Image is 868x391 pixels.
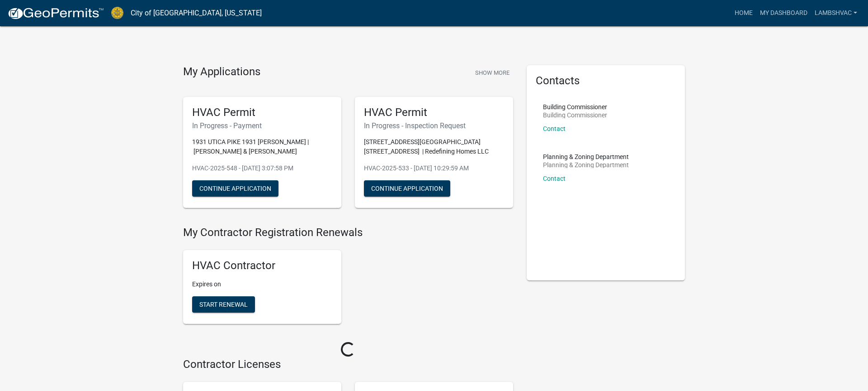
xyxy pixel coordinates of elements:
button: Continue Application [364,180,450,197]
p: Planning & Zoning Department [543,154,629,160]
button: Show More [472,65,513,80]
h5: HVAC Contractor [192,259,332,272]
h6: In Progress - Payment [192,121,332,130]
p: Building Commissioner [543,104,607,110]
h5: HVAC Permit [192,106,332,119]
button: Start Renewal [192,296,255,313]
p: [STREET_ADDRESS][GEOGRAPHIC_DATA][STREET_ADDRESS] | Redefining Homes LLC [364,137,504,156]
p: HVAC-2025-548 - [DATE] 3:07:58 PM [192,164,332,173]
a: Home [731,5,756,22]
wm-registration-list-section: My Contractor Registration Renewals [183,226,513,331]
p: Expires on [192,280,332,289]
h6: In Progress - Inspection Request [364,121,504,130]
a: City of [GEOGRAPHIC_DATA], [US_STATE] [131,5,262,21]
h4: Contractor Licenses [183,358,513,371]
span: Start Renewal [199,301,248,308]
h5: Contacts [536,74,676,87]
img: City of Jeffersonville, Indiana [111,7,123,19]
h4: My Applications [183,65,260,79]
p: Building Commissioner [543,112,607,118]
p: 1931 UTICA PIKE 1931 [PERSON_NAME] | [PERSON_NAME] & [PERSON_NAME] [192,137,332,156]
button: Continue Application [192,180,278,197]
h5: HVAC Permit [364,106,504,119]
a: Contact [543,175,566,182]
p: Planning & Zoning Department [543,162,629,168]
h4: My Contractor Registration Renewals [183,226,513,239]
a: My Dashboard [756,5,811,22]
p: HVAC-2025-533 - [DATE] 10:29:59 AM [364,164,504,173]
a: Contact [543,125,566,132]
a: Lambshvac [811,5,861,22]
